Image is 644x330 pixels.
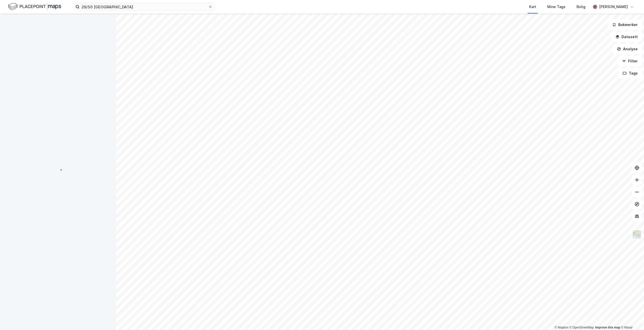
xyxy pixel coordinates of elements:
div: Kart [529,4,536,10]
div: Kontrollprogram for chat [619,306,644,330]
button: Bokmerker [608,20,642,30]
a: Mapbox [555,326,568,329]
button: Analyse [613,44,642,54]
div: Bolig [577,4,585,10]
input: Søk på adresse, matrikkel, gårdeiere, leietakere eller personer [80,3,208,11]
button: Tags [618,68,642,78]
a: Improve this map [595,326,620,329]
div: Mine Tags [547,4,565,10]
button: Filter [618,56,642,66]
a: OpenStreetMap [569,326,594,329]
iframe: Chat Widget [619,306,644,330]
img: Z [632,230,642,239]
img: logo.f888ab2527a4732fd821a326f86c7f29.svg [8,2,61,11]
img: spinner.a6d8c91a73a9ac5275cf975e30b51cfb.svg [54,165,62,173]
button: Datasett [611,32,642,42]
div: [PERSON_NAME] [599,4,628,10]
